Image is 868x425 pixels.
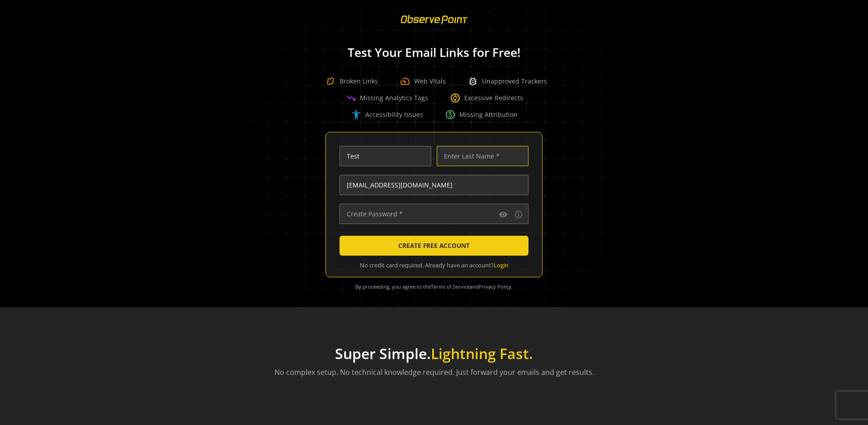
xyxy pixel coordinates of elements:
div: Unapproved Trackers [467,76,547,87]
div: Accessibility Issues [351,109,423,120]
span: paid [445,109,456,120]
a: ObservePoint Homepage [395,21,473,29]
div: Missing Attribution [445,109,518,120]
div: By proceeding, you agree to the and . [337,277,531,296]
button: CREATE FREE ACCOUNT [340,236,528,256]
input: Enter Last Name * [437,146,528,166]
h1: Test Your Email Links for Free! [235,46,633,59]
span: speed [400,76,410,87]
a: Login [494,261,509,269]
p: No complex setup. No technical knowledge required. Just forward your emails and get results. [274,367,594,378]
span: bug_report [467,76,478,87]
span: Lightning Fast. [431,344,533,363]
input: Enter First Name * [340,146,431,166]
a: Terms of Service [431,283,470,290]
input: Enter Email Address (name@work-email.com) * [340,175,528,195]
button: Password requirements [513,209,524,220]
mat-icon: visibility [499,210,508,219]
div: Web Vitals [400,76,446,87]
span: CREATE FREE ACCOUNT [398,238,470,254]
input: Create Password * [340,204,528,224]
span: trending_down [345,93,356,103]
h1: Super Simple. [274,345,594,362]
img: Broken Link [321,72,340,90]
div: No credit card required. Already have an account? [340,261,528,270]
div: Broken Links [321,72,378,90]
a: Privacy Policy [479,283,511,290]
mat-icon: info_outline [514,210,523,219]
div: Excessive Redirects [450,93,523,103]
span: change_circle [450,93,461,103]
span: accessibility [351,109,362,120]
div: Missing Analytics Tags [345,93,428,103]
